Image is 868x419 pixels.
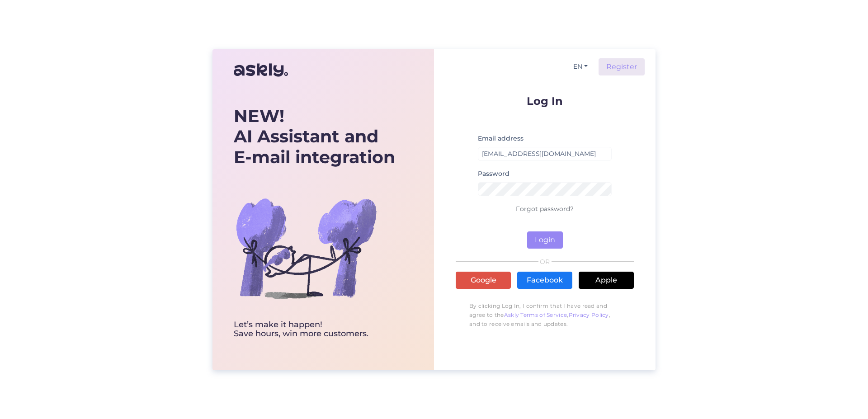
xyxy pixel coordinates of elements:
[527,231,563,249] button: Login
[538,259,552,265] span: OR
[517,272,572,289] a: Facebook
[456,272,511,289] a: Google
[234,320,395,339] div: Let’s make it happen! Save hours, win more customers.
[579,272,634,289] a: Apple
[234,59,288,81] img: Askly
[570,60,591,73] button: EN
[569,311,609,318] a: Privacy Policy
[234,176,378,320] img: bg-askly
[478,134,524,143] label: Email address
[456,95,634,107] p: Log In
[504,311,567,318] a: Askly Terms of Service
[234,106,395,168] div: AI Assistant and E-mail integration
[516,205,574,213] a: Forgot password?
[234,105,284,127] b: NEW!
[456,297,634,333] p: By clicking Log In, I confirm that I have read and agree to the , , and to receive emails and upd...
[478,169,509,179] label: Password
[478,147,612,161] input: Enter email
[599,58,645,75] a: Register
